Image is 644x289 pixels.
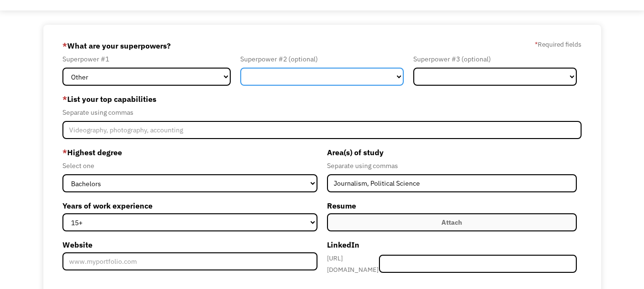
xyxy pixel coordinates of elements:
[62,145,317,160] label: Highest degree
[327,174,577,192] input: Anthropology, Education
[62,91,582,107] label: List your top capabilities
[327,145,577,160] label: Area(s) of study
[535,39,582,50] label: Required fields
[441,217,462,228] div: Attach
[62,53,231,65] div: Superpower #1
[62,198,317,213] label: Years of work experience
[240,53,404,65] div: Superpower #2 (optional)
[327,213,577,231] label: Attach
[327,252,379,275] div: [URL][DOMAIN_NAME]
[62,252,317,270] input: www.myportfolio.com
[327,160,577,171] div: Separate using commas
[327,237,577,252] label: LinkedIn
[62,38,171,53] label: What are your superpowers?
[62,237,317,252] label: Website
[62,107,582,118] div: Separate using commas
[413,53,577,65] div: Superpower #3 (optional)
[62,121,582,139] input: Videography, photography, accounting
[62,160,317,171] div: Select one
[327,198,577,213] label: Resume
